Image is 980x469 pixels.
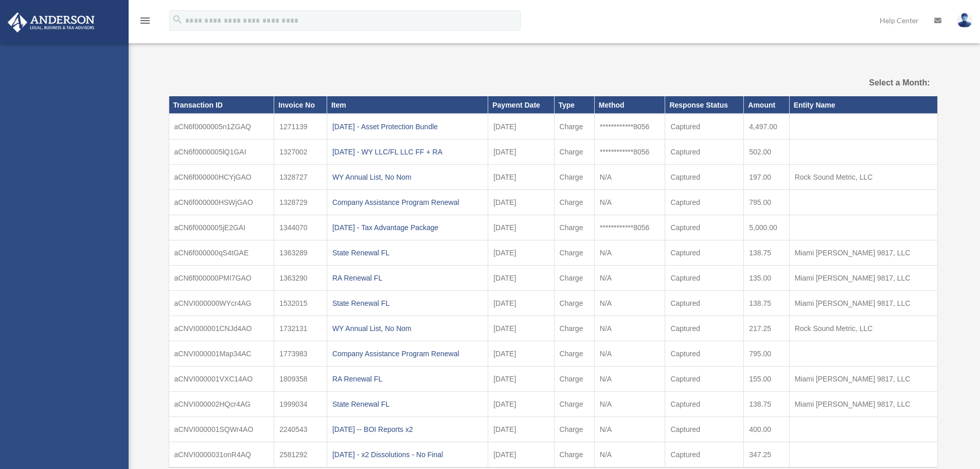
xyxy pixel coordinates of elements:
td: 135.00 [744,266,789,291]
td: [DATE] [488,240,554,266]
td: aCN6f000000PMI7GAO [169,266,274,291]
td: N/A [594,165,665,190]
th: Payment Date [488,96,554,114]
td: N/A [594,190,665,215]
td: 1809358 [274,367,327,392]
td: 400.00 [744,417,789,442]
th: Response Status [665,96,744,114]
td: aCN6f0000005n1ZGAQ [169,114,274,140]
td: N/A [594,240,665,266]
td: Captured [665,291,744,316]
td: Captured [665,140,744,165]
td: Charge [554,266,594,291]
td: [DATE] [488,442,554,468]
td: 1363290 [274,266,327,291]
a: menu [139,18,151,27]
td: Captured [665,316,744,341]
div: State Renewal FL [332,246,483,260]
td: 1773983 [274,341,327,367]
td: N/A [594,341,665,367]
td: Captured [665,367,744,392]
td: [DATE] [488,417,554,442]
td: Charge [554,392,594,417]
td: N/A [594,442,665,468]
td: [DATE] [488,140,554,165]
div: RA Renewal FL [332,372,483,386]
td: 155.00 [744,367,789,392]
th: Entity Name [789,96,937,114]
td: 1328729 [274,190,327,215]
div: State Renewal FL [332,296,483,310]
td: Rock Sound Metric, LLC [789,316,937,341]
td: Rock Sound Metric, LLC [789,165,937,190]
td: [DATE] [488,266,554,291]
td: aCNVI000002HQcr4AG [169,392,274,417]
td: N/A [594,367,665,392]
td: Miami [PERSON_NAME] 9817, LLC [789,240,937,266]
td: Captured [665,266,744,291]
td: Captured [665,442,744,468]
td: aCN6f000000qS4tGAE [169,240,274,266]
td: Captured [665,341,744,367]
td: 138.75 [744,240,789,266]
td: 1271139 [274,114,327,140]
td: Captured [665,392,744,417]
td: Charge [554,367,594,392]
th: Type [554,96,594,114]
td: Charge [554,140,594,165]
td: 138.75 [744,392,789,417]
td: 2581292 [274,442,327,468]
div: RA Renewal FL [332,271,483,285]
th: Amount [744,96,789,114]
td: 217.25 [744,316,789,341]
td: N/A [594,392,665,417]
td: [DATE] [488,367,554,392]
td: 197.00 [744,165,789,190]
td: 1327002 [274,140,327,165]
td: 138.75 [744,291,789,316]
td: aCNVI0000031onR4AQ [169,442,274,468]
td: aCNVI000001VXC14AO [169,367,274,392]
div: [DATE] - WY LLC/FL LLC FF + RA [332,145,483,159]
td: Charge [554,341,594,367]
td: [DATE] [488,316,554,341]
td: aCNVI000001Map34AC [169,341,274,367]
td: N/A [594,316,665,341]
td: 795.00 [744,341,789,367]
td: N/A [594,417,665,442]
div: Company Assistance Program Renewal [332,195,483,210]
td: aCNVI000001SQWr4AO [169,417,274,442]
div: WY Annual List, No Nom [332,321,483,336]
td: Captured [665,190,744,215]
td: Charge [554,215,594,240]
th: Method [594,96,665,114]
img: Anderson Advisors Platinum Portal [5,12,98,32]
th: Invoice No [274,96,327,114]
td: N/A [594,291,665,316]
td: Miami [PERSON_NAME] 9817, LLC [789,291,937,316]
td: Captured [665,240,744,266]
td: Miami [PERSON_NAME] 9817, LLC [789,392,937,417]
td: 1532015 [274,291,327,316]
td: 4,497.00 [744,114,789,140]
td: Charge [554,240,594,266]
td: Captured [665,215,744,240]
th: Item [327,96,488,114]
div: State Renewal FL [332,397,483,411]
td: [DATE] [488,190,554,215]
td: 1344070 [274,215,327,240]
img: User Pic [957,13,972,28]
td: [DATE] [488,291,554,316]
td: 502.00 [744,140,789,165]
td: aCN6f000000HCYjGAO [169,165,274,190]
div: [DATE] - x2 Dissolutions - No Final [332,447,483,462]
label: Select a Month: [817,76,930,90]
td: Captured [665,165,744,190]
td: Captured [665,417,744,442]
td: aCN6f000000HSWjGAO [169,190,274,215]
td: Charge [554,417,594,442]
td: 1732131 [274,316,327,341]
div: WY Annual List, No Nom [332,170,483,184]
td: 1363289 [274,240,327,266]
td: 1999034 [274,392,327,417]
